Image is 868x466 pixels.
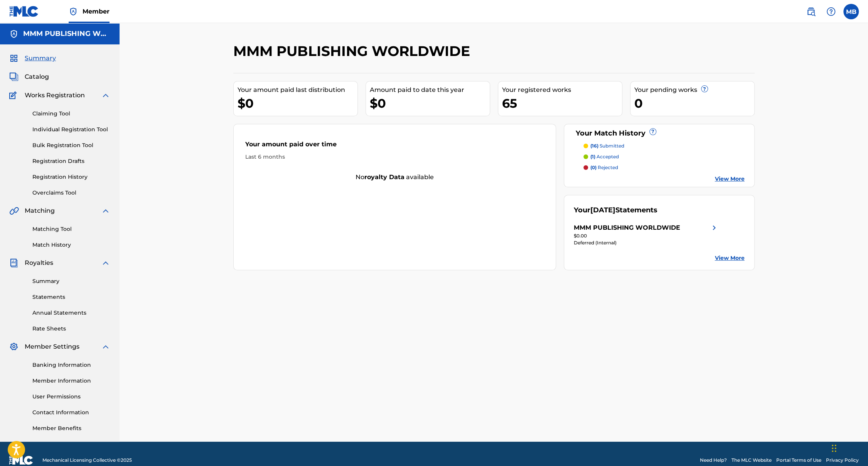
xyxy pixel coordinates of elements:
[9,6,39,17] img: MLC Logo
[832,437,836,460] div: Drag
[710,223,719,232] img: right chevron icon
[233,42,474,60] h2: MMM PUBLISHING WORLDWIDE
[574,205,657,215] div: Your Statements
[32,110,110,118] a: Claiming Tool
[9,342,19,351] img: Member Settings
[25,342,79,351] span: Member Settings
[234,173,556,182] div: No available
[590,154,595,159] span: (1)
[32,141,110,149] a: Bulk Registration Tool
[590,206,615,214] span: [DATE]
[701,86,708,92] span: ?
[9,258,19,268] img: Royalties
[32,241,110,249] a: Match History
[32,309,110,317] a: Annual Statements
[590,142,624,149] p: submitted
[83,7,110,16] span: Member
[590,164,618,171] p: rejected
[715,175,745,183] a: View More
[32,189,110,197] a: Overclaims Tool
[32,225,110,233] a: Matching Tool
[32,377,110,385] a: Member Information
[590,143,598,149] span: (16)
[803,4,819,19] a: Public Search
[9,54,56,63] a: SummarySummary
[776,457,821,464] a: Portal Terms of Use
[69,7,78,16] img: Top Rightsholder
[101,342,110,351] img: expand
[32,125,110,134] a: Individual Registration Tool
[650,129,656,135] span: ?
[574,223,680,232] div: MMM PUBLISHING WORLDWIDE
[574,232,719,239] div: $0.00
[32,277,110,285] a: Summary
[245,153,544,161] div: Last 6 months
[9,72,19,81] img: Catalog
[23,29,110,38] h5: MMM PUBLISHING WORLDWIDE
[25,206,55,215] span: Matching
[590,164,597,170] span: (0)
[25,258,53,268] span: Royalties
[583,142,745,149] a: (16) submitted
[25,91,85,100] span: Works Registration
[101,206,110,215] img: expand
[32,424,110,432] a: Member Benefits
[9,29,19,39] img: Accounts
[583,153,745,160] a: (1) accepted
[574,223,719,246] a: MMM PUBLISHING WORLDWIDEright chevron icon$0.00Deferred (Internal)
[502,95,622,112] div: 65
[25,54,56,63] span: Summary
[364,173,405,181] strong: royalty data
[806,7,816,16] img: search
[9,72,49,81] a: CatalogCatalog
[826,457,859,464] a: Privacy Policy
[245,140,544,153] div: Your amount paid over time
[32,393,110,401] a: User Permissions
[590,153,619,160] p: accepted
[101,91,110,100] img: expand
[370,95,490,112] div: $0
[829,429,868,466] iframe: Chat Widget
[9,206,19,215] img: Matching
[9,456,33,465] img: logo
[32,325,110,333] a: Rate Sheets
[731,457,772,464] a: The MLC Website
[370,85,490,95] div: Amount paid to date this year
[32,361,110,369] a: Banking Information
[32,157,110,165] a: Registration Drafts
[634,95,754,112] div: 0
[42,457,132,464] span: Mechanical Licensing Collective © 2025
[9,54,19,63] img: Summary
[583,164,745,171] a: (0) rejected
[32,173,110,181] a: Registration History
[574,239,719,246] div: Deferred (Internal)
[826,7,836,16] img: help
[101,258,110,268] img: expand
[32,408,110,417] a: Contact Information
[502,85,622,95] div: Your registered works
[32,293,110,301] a: Statements
[700,457,727,464] a: Need Help?
[238,85,357,95] div: Your amount paid last distribution
[25,72,49,81] span: Catalog
[715,254,745,262] a: View More
[634,85,754,95] div: Your pending works
[238,95,357,112] div: $0
[823,4,839,19] div: Help
[843,4,859,19] div: User Menu
[9,91,19,100] img: Works Registration
[574,128,745,139] div: Your Match History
